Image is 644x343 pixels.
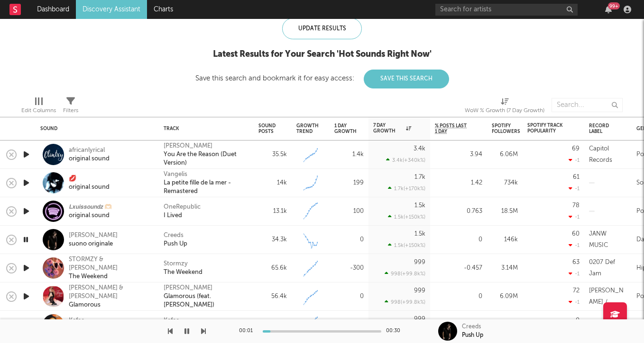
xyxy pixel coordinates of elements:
a: Kefee [164,317,179,325]
div: 18.5M [492,206,518,217]
div: Glamorous (feat. [PERSON_NAME]) [164,292,249,309]
div: 3.4k ( +340k % ) [386,157,425,163]
a: KefeeFood is Ready [69,317,108,334]
div: 0 [576,317,580,324]
button: 99+ [605,6,612,13]
div: Stormzy [164,260,188,268]
div: 60 [572,231,580,237]
a: The Weekend [164,268,202,277]
div: -1 [569,299,580,305]
div: 56.4k [258,291,287,302]
a: 𝙇𝙭𝙪𝙞𝙨𝙨𝙤𝙪𝙣𝙙𝙯 🫶🏻original sound [69,203,112,220]
a: africanlyricaloriginal sound [69,146,110,163]
div: 35.5k [258,149,287,160]
div: WoW % Growth (7 Day Growth) [465,105,544,116]
a: Push Up [164,240,187,248]
div: 999 [414,316,425,322]
div: 00:01 [239,325,258,337]
div: 0.763 [435,206,482,217]
div: 72 [573,288,580,294]
div: Vangelis [164,170,187,179]
div: 69 [572,146,580,152]
div: Latest Results for Your Search ' Hot Sounds Right Now ' [195,49,449,60]
a: 💋original sound [69,175,110,192]
div: -0.457 [435,263,482,274]
div: -300 [334,263,364,274]
a: [PERSON_NAME] & [PERSON_NAME]Glamorous [69,284,152,309]
div: 34.3k [258,234,287,246]
button: Save This Search [364,70,449,88]
div: Glamorous [69,301,152,309]
div: Update Results [282,18,362,39]
div: Spotify Followers [492,123,520,134]
div: Sound Posts [258,123,276,134]
div: 998 ( +99.8k % ) [385,299,425,305]
div: -1 [569,242,580,248]
div: suono originale [69,240,118,248]
a: I Lived [164,211,182,220]
div: [PERSON_NAME] & [PERSON_NAME] [69,284,152,301]
div: original sound [69,183,110,192]
div: [PERSON_NAME] / [PERSON_NAME] LP1 [589,285,627,308]
div: 0207 Def Jam [589,257,627,280]
div: 💋 [69,175,110,183]
div: 1.7k ( +170k % ) [388,185,425,192]
div: 3.4k [414,146,425,152]
div: The Weekend [69,273,152,281]
div: STORMZY & [PERSON_NAME] [69,255,152,273]
div: WoW % Growth (7 Day Growth) [465,93,544,121]
a: La petite fille de la mer - Remastered [164,179,249,196]
div: 0 [435,234,482,246]
input: Search for artists [435,4,578,16]
div: 1.5k ( +150k % ) [388,214,425,220]
div: 199 [334,177,364,189]
div: 1.42 [435,177,482,189]
div: Edit Columns [21,93,56,121]
div: 1 Day Growth [334,123,357,134]
a: [PERSON_NAME]suono originale [69,231,118,248]
div: 3.94 [435,149,482,160]
div: 61 [573,174,580,180]
div: 1.7k [414,174,425,180]
a: [PERSON_NAME] [164,142,212,150]
a: Creeds [164,231,184,240]
div: 999 [414,288,425,294]
div: 1.4k [334,149,364,160]
div: Filters [63,105,78,116]
div: Push Up [462,331,483,340]
div: 0 [435,291,482,302]
div: africanlyrical [69,146,110,155]
div: 0 [334,234,364,246]
div: original sound [69,211,112,220]
div: -1 [569,157,580,163]
div: 1.5k ( +150k % ) [388,242,425,248]
div: 00:30 [386,325,405,337]
div: Track [164,126,244,132]
div: JANW MUSIC [589,229,627,251]
div: Capitol Records [589,143,627,166]
div: 78 [572,202,580,209]
div: Growth Trend [296,123,320,134]
a: [PERSON_NAME] [164,284,212,292]
div: -1 [569,185,580,192]
input: Search... [552,98,623,112]
div: 65.6k [258,263,287,274]
div: 14k [258,177,287,189]
div: 6.09M [492,291,518,302]
div: 63 [572,259,580,265]
div: Creeds [462,323,481,331]
div: 99 + [608,2,620,9]
div: 𝙇𝙭𝙪𝙞𝙨𝙨𝙤𝙪𝙣𝙙𝙯 🫶🏻 [69,203,112,211]
div: 100 [334,206,364,217]
div: Edit Columns [21,105,56,116]
div: 7 Day Growth [373,123,411,134]
a: OneRepublic [164,203,201,211]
